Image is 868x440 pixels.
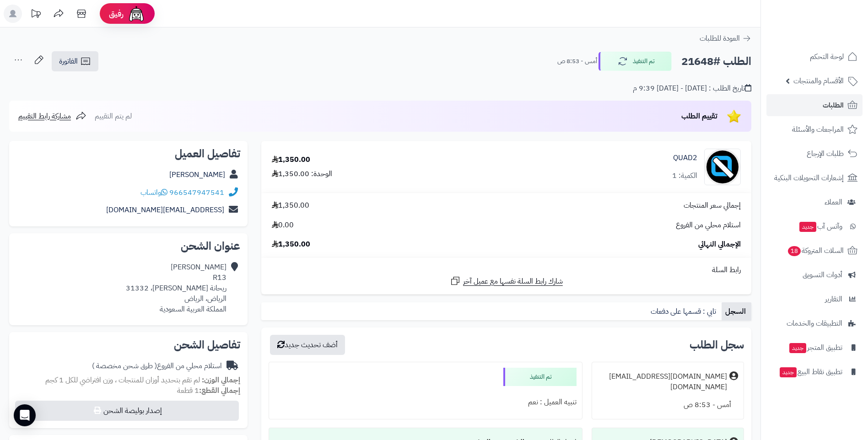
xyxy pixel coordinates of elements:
span: شارك رابط السلة نفسها مع عميل آخر [463,276,563,287]
span: جديد [780,367,797,377]
span: جديد [789,343,806,353]
button: إصدار بوليصة الشحن [15,401,239,421]
a: شارك رابط السلة نفسها مع عميل آخر [450,275,563,287]
a: QUAD2 [673,153,697,163]
a: تطبيق المتجرجديد [766,337,863,359]
strong: إجمالي الوزن: [202,375,240,386]
span: 1,350.00 [272,239,310,250]
h2: تفاصيل الشحن [16,339,240,350]
span: الفاتورة [59,56,78,67]
span: الإجمالي النهائي [698,239,741,250]
span: السلات المتروكة [787,244,844,257]
a: الفاتورة [52,51,98,71]
span: تطبيق نقاط البيع [779,365,842,378]
button: تم التنفيذ [598,52,672,71]
span: لم يتم التقييم [95,111,132,122]
span: المراجعات والأسئلة [792,123,844,136]
span: 18 [788,246,801,257]
span: التطبيقات والخدمات [787,317,842,330]
img: ai-face.png [127,5,146,23]
h2: تفاصيل العميل [16,148,240,159]
a: الطلبات [766,94,863,116]
a: إشعارات التحويلات البنكية [766,167,863,189]
span: الطلبات [823,99,844,112]
div: أمس - 8:53 ص [598,396,738,414]
span: استلام محلي من الفروع [676,220,741,231]
span: ( طرق شحن مخصصة ) [92,360,157,371]
a: 966547947541 [169,187,224,198]
span: طلبات الإرجاع [807,147,844,160]
span: 0.00 [272,220,294,231]
span: الأقسام والمنتجات [793,75,844,87]
span: تطبيق المتجر [788,341,842,354]
div: الوحدة: 1,350.00 [272,169,332,179]
span: العملاء [825,196,842,209]
span: تقييم الطلب [681,111,717,122]
div: الكمية: 1 [672,171,697,181]
div: استلام محلي من الفروع [92,361,222,371]
a: العملاء [766,191,863,213]
a: [EMAIL_ADDRESS][DOMAIN_NAME] [106,204,224,215]
a: مشاركة رابط التقييم [18,111,86,122]
div: تنبيه العميل : نعم [275,393,577,411]
h2: الطلب #21648 [681,52,751,71]
div: تم التنفيذ [503,368,577,386]
a: تطبيق نقاط البيعجديد [766,361,863,383]
span: 1,350.00 [272,200,309,211]
span: مشاركة رابط التقييم [18,111,71,122]
div: [DOMAIN_NAME][EMAIL_ADDRESS][DOMAIN_NAME] [598,371,727,392]
a: العودة للطلبات [700,33,751,44]
a: وآتس آبجديد [766,215,863,237]
span: رفيق [109,8,124,19]
span: العودة للطلبات [700,33,740,44]
a: لوحة التحكم [766,46,863,68]
a: السلات المتروكة18 [766,240,863,262]
h3: سجل الطلب [690,339,744,350]
span: جديد [799,222,816,232]
a: واتساب [140,187,167,198]
a: تابي : قسمها على دفعات [647,302,722,321]
img: no_image-90x90.png [705,149,740,185]
span: إجمالي سعر المنتجات [684,200,741,211]
a: التطبيقات والخدمات [766,312,863,334]
a: التقارير [766,288,863,310]
strong: إجمالي القطع: [199,385,240,396]
small: أمس - 8:53 ص [557,57,597,66]
button: أضف تحديث جديد [270,335,345,355]
span: لوحة التحكم [810,50,844,63]
img: logo-2.png [806,20,859,39]
div: رابط السلة [265,265,748,275]
small: 1 قطعة [177,385,240,396]
div: تاريخ الطلب : [DATE] - [DATE] 9:39 م [633,83,751,94]
span: إشعارات التحويلات البنكية [774,172,844,184]
span: أدوات التسويق [803,268,842,281]
span: لم تقم بتحديد أوزان للمنتجات ، وزن افتراضي للكل 1 كجم [45,375,200,386]
a: أدوات التسويق [766,264,863,286]
a: [PERSON_NAME] [169,169,225,180]
span: وآتس آب [798,220,842,233]
span: التقارير [825,293,842,306]
a: السجل [722,302,751,321]
div: Open Intercom Messenger [14,404,36,426]
h2: عنوان الشحن [16,241,240,252]
a: طلبات الإرجاع [766,143,863,165]
a: تحديثات المنصة [24,5,47,25]
div: [PERSON_NAME] R13 ريحانة [PERSON_NAME]، 31332 الرياض، الرياض المملكة العربية السعودية [126,262,226,314]
a: المراجعات والأسئلة [766,118,863,140]
div: 1,350.00 [272,155,310,165]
